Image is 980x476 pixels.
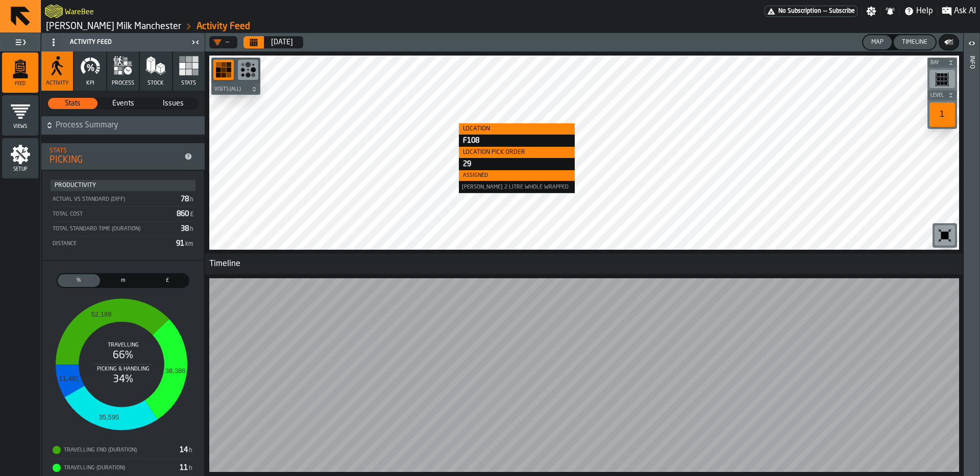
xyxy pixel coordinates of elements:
label: Assigned [459,170,575,181]
label: button-switch-multi-Cost [145,273,189,288]
div: StatList-item-Travelling End (Duration) [51,441,195,459]
span: Issues [149,98,198,109]
div: StatList-item-Actual vs Standard (Diff) [52,192,194,205]
div: Actual vs Standard (Diff) [52,196,177,203]
svg: Reset zoom and position [937,227,953,244]
label: Location [459,123,575,135]
span: 91 [176,240,194,247]
div: Menu Subscription [765,6,857,17]
div: Activity Feed [43,34,188,50]
div: Select date range [243,36,303,48]
label: button-toggle-Notifications [881,6,899,16]
button: button- [927,90,957,100]
span: m [104,276,142,285]
span: 11 [180,464,193,471]
div: StatList-item-Distance [52,236,194,250]
span: Help [916,5,933,17]
label: button-switch-multi-Issues [148,97,199,110]
div: Total Cost [52,211,173,218]
span: Visits (All) [212,87,249,92]
span: process [112,80,134,87]
li: menu Setup [2,138,38,179]
div: DropdownMenuValue- [209,36,237,48]
a: link-to-/wh/i/b09612b5-e9f1-4a3a-b0a4-784729d61419/feed/0549eee4-c428-441c-8388-bb36cec72d2b [197,21,250,32]
span: Stats [48,98,97,109]
div: button-toolbar-undefined [236,58,260,84]
label: button-toggle-Close me [188,36,203,48]
div: Stats [50,147,180,154]
div: thumb [99,98,148,109]
label: button-switch-multi-Stats [47,97,98,110]
span: KPI [86,80,94,87]
div: Travelling (Duration) [63,465,176,471]
label: button-toggle-Settings [862,6,880,16]
span: Setup [2,167,38,172]
span: 14 [180,446,193,454]
span: £ [190,211,193,218]
button: button- [41,116,205,135]
span: km [185,241,193,247]
span: Activity [46,80,68,87]
div: button-toolbar-undefined [933,223,957,248]
button: button- [927,58,957,68]
button: button-Map [863,35,892,49]
div: 1 [929,102,955,127]
div: thumb [146,274,188,287]
span: 78 [181,196,194,203]
div: PICKING [50,154,180,166]
label: button-switch-multi-Events [98,97,149,110]
header: Info [964,33,979,476]
label: button-toggle-Ask AI [938,5,980,17]
div: Timeline [205,254,963,274]
a: link-to-/wh/i/b09612b5-e9f1-4a3a-b0a4-784729d61419/simulations [46,21,181,32]
span: h [189,465,192,471]
label: button-switch-multi-Process Parts [57,273,101,288]
div: StatList-item-MULLER 2 LITRE WHOLE WRAPPED [459,181,575,193]
h2: Sub Title [65,6,94,16]
div: Map [867,39,888,46]
span: % [60,276,98,285]
div: button-toolbar-undefined [927,100,957,129]
span: £ [148,276,186,285]
label: button-toggle-Open [965,35,979,54]
li: menu Views [2,95,38,136]
div: thumb [58,274,100,287]
div: Info [968,54,975,473]
div: Distance [52,241,172,247]
span: Events [99,98,148,109]
label: button-toggle-Toggle Full Menu [2,35,38,49]
span: No Subscription [778,8,821,15]
span: Level [928,93,946,98]
svg: Show Congestion [240,62,256,78]
span: h [190,197,193,203]
div: [PERSON_NAME] 2 LITRE WHOLE WRAPPED [461,184,569,191]
span: 38 [181,225,194,232]
div: button-toolbar-undefined [927,68,957,90]
button: button-Timeline [894,35,936,49]
div: Timeline [898,39,932,46]
div: F108 [459,135,575,147]
span: Views [2,124,38,129]
div: button-toolbar-undefined [211,58,236,84]
span: Bay [928,60,946,66]
a: link-to-/wh/i/b09612b5-e9f1-4a3a-b0a4-784729d61419/pricing/ [765,6,857,17]
svg: Show Congestion [215,62,232,78]
div: StatList-item-Total Cost [52,206,194,220]
div: thumb [149,98,198,109]
div: thumb [48,98,97,109]
span: 860 [177,210,194,218]
label: button-toggle-Help [900,5,937,17]
div: Total Standard Time (Duration) [52,226,177,232]
button: button- [940,35,958,49]
label: Location Pick Order [459,147,575,158]
span: Stats [181,80,196,87]
button: Select date range [265,32,299,52]
span: Subscribe [829,8,855,15]
div: 29 [459,158,575,170]
div: StatList-item-Total Standard Time (Duration) [52,221,194,235]
span: Stock [148,80,164,87]
div: Productivity [55,182,191,189]
button: Select date range Select date range [243,36,264,48]
li: menu Feed [2,52,38,93]
span: h [189,447,192,454]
